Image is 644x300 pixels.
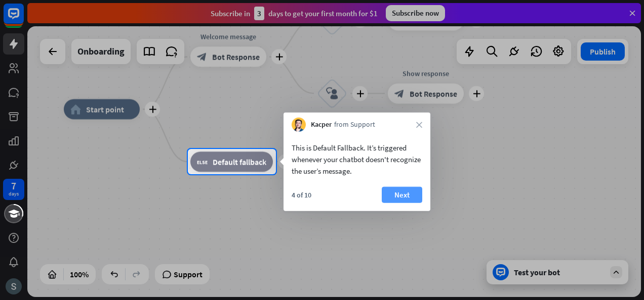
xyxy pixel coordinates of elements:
i: close [416,122,422,128]
div: 4 of 10 [292,190,311,199]
span: Default fallback [213,157,266,167]
i: block_fallback [197,157,208,167]
div: This is Default Fallback. It’s triggered whenever your chatbot doesn't recognize the user’s message. [292,142,422,177]
button: Open LiveChat chat widget [8,4,38,34]
span: Kacper [311,120,332,130]
span: from Support [334,120,375,130]
button: Next [382,187,422,203]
